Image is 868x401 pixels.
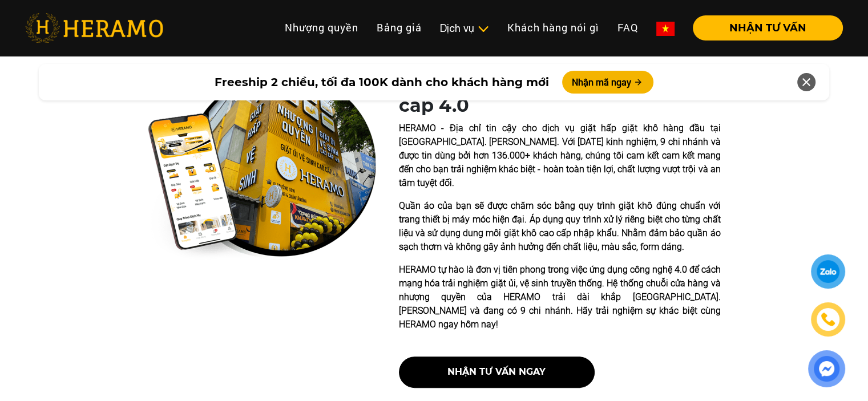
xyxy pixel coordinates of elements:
[399,357,595,388] button: nhận tư vấn ngay
[608,15,647,40] a: FAQ
[148,73,376,260] img: heramo-quality-banner
[399,199,721,254] p: Quần áo của bạn sẽ được chăm sóc bằng quy trình giặt khô đúng chuẩn với trang thiết bị máy móc hi...
[821,313,835,326] img: phone-icon
[214,74,548,91] span: Freeship 2 chiều, tối đa 100K dành cho khách hàng mới
[368,15,431,40] a: Bảng giá
[440,21,489,36] div: Dịch vụ
[498,15,608,40] a: Khách hàng nói gì
[813,304,843,335] a: phone-icon
[25,13,163,43] img: heramo-logo.png
[693,15,843,40] button: NHẬN TƯ VẤN
[399,121,721,190] p: HERAMO - Địa chỉ tin cậy cho dịch vụ giặt hấp giặt khô hàng đầu tại [GEOGRAPHIC_DATA]. [PERSON_NA...
[477,23,489,35] img: subToggleIcon
[276,15,368,40] a: Nhượng quyền
[562,71,653,94] button: Nhận mã ngay
[684,23,843,33] a: NHẬN TƯ VẤN
[656,22,675,36] img: vn-flag.png
[399,263,721,331] p: HERAMO tự hào là đơn vị tiên phong trong việc ứng dụng công nghệ 4.0 để cách mạng hóa trải nghiệm...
